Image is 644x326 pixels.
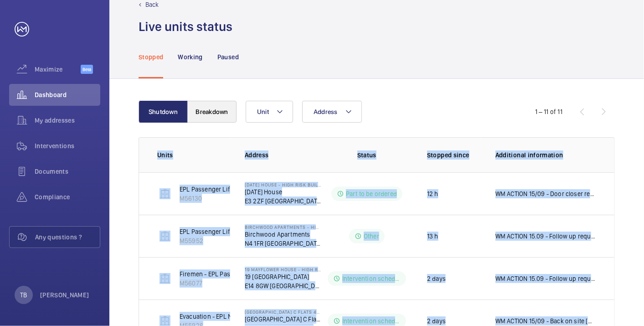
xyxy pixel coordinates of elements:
p: WM ACTION 15.09 - Follow up required, Engineer attending [DATE] [495,274,596,283]
p: 13 h [427,232,438,241]
p: TB [20,290,27,300]
button: Breakdown [187,101,237,123]
div: 1 – 11 of 11 [535,107,562,116]
span: Dashboard [35,90,100,99]
p: Stopped since [427,150,481,160]
p: [GEOGRAPHIC_DATA] C Flats 45-101 - High Risk Building [245,309,321,315]
p: E3 2ZF [GEOGRAPHIC_DATA] [245,197,321,206]
p: Firemen - EPL Passenger Lift No 1 [180,269,274,279]
span: Beta [81,65,93,74]
p: Paused [217,52,239,62]
p: N4 1FR [GEOGRAPHIC_DATA] [245,239,321,248]
p: 2 days [427,316,446,326]
img: elevator.svg [160,188,170,199]
button: Unit [246,101,293,123]
p: [DATE] House - High Risk Building [245,182,321,187]
button: Address [302,101,362,123]
p: 19 [GEOGRAPHIC_DATA] [245,272,321,281]
p: Birchwood Apartments - High Risk Building [245,224,321,230]
p: WM ACTION 15.09 - Follow up required, ETA TBC. [495,232,596,241]
p: WM ACTION 15/09 - Back on site [DATE] to finish 12.09 - Ongoing drive replacement works, Attendan... [495,316,596,326]
p: M55952 [180,236,247,245]
h1: Live units status [139,18,232,35]
button: Shutdown [139,101,188,123]
p: Address [245,150,321,160]
p: 19 Mayflower House - High Risk Building [245,267,321,272]
p: Intervention scheduled [342,316,401,326]
span: Maximize [35,65,81,74]
p: M56077 [180,279,274,288]
p: [DATE] House [245,187,321,197]
p: Intervention scheduled [342,274,401,283]
p: 12 h [427,189,438,198]
p: 2 days [427,274,446,283]
p: WM ACTION 15/09 - Door closer required, supply chain currently sourcing [495,189,596,198]
span: Address [314,108,338,115]
img: elevator.svg [160,231,170,242]
p: Status [328,150,406,160]
span: My addresses [35,116,100,125]
p: EPL Passenger Lift [180,185,232,194]
p: E14 8GW [GEOGRAPHIC_DATA] [245,281,321,290]
p: EPL Passenger Lift No 2 [180,227,247,236]
span: Any questions ? [35,233,100,242]
p: Additional information [495,150,596,160]
img: elevator.svg [160,273,170,284]
p: [GEOGRAPHIC_DATA] C Flats 45-101 [245,315,321,324]
span: Interventions [35,141,100,150]
p: Stopped [139,52,163,62]
p: Working [178,52,202,62]
p: Other [364,232,379,241]
span: Unit [257,108,269,115]
p: Part to be ordered [346,189,397,198]
p: Evacuation - EPL No 4 Flats 45-101 R/h [180,312,287,321]
p: Birchwood Apartments [245,230,321,239]
p: Units [157,150,230,160]
span: Compliance [35,192,100,202]
span: Documents [35,167,100,176]
p: M56130 [180,194,232,203]
p: [PERSON_NAME] [40,290,89,300]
